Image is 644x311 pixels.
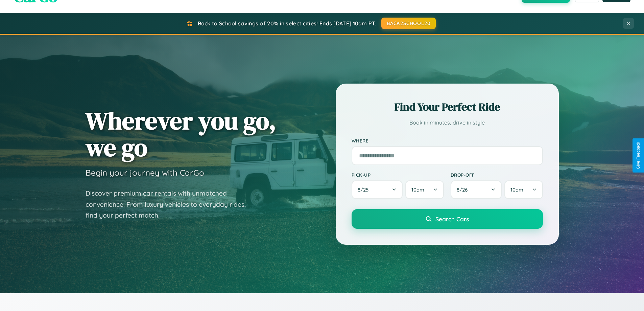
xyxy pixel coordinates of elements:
button: BACK2SCHOOL20 [381,18,436,29]
h1: Wherever you go, we go [86,107,276,161]
label: Pick-up [352,172,444,178]
span: Search Cars [435,215,469,223]
button: Search Cars [352,209,543,229]
button: 10am [504,180,543,199]
h3: Begin your journey with CarGo [86,168,204,178]
span: Back to School savings of 20% in select cities! Ends [DATE] 10am PT. [198,20,376,27]
p: Discover premium car rentals with unmatched convenience. From luxury vehicles to everyday rides, ... [86,188,255,221]
span: 10am [510,186,523,193]
span: 8 / 25 [358,186,372,193]
h2: Find Your Perfect Ride [352,99,543,114]
span: 8 / 26 [457,186,471,193]
button: 8/26 [451,180,502,199]
div: Give Feedback [636,142,641,169]
button: 8/25 [352,180,403,199]
label: Where [352,138,543,143]
label: Drop-off [451,172,543,178]
p: Book in minutes, drive in style [352,118,543,128]
button: 10am [405,180,444,199]
span: 10am [411,186,424,193]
